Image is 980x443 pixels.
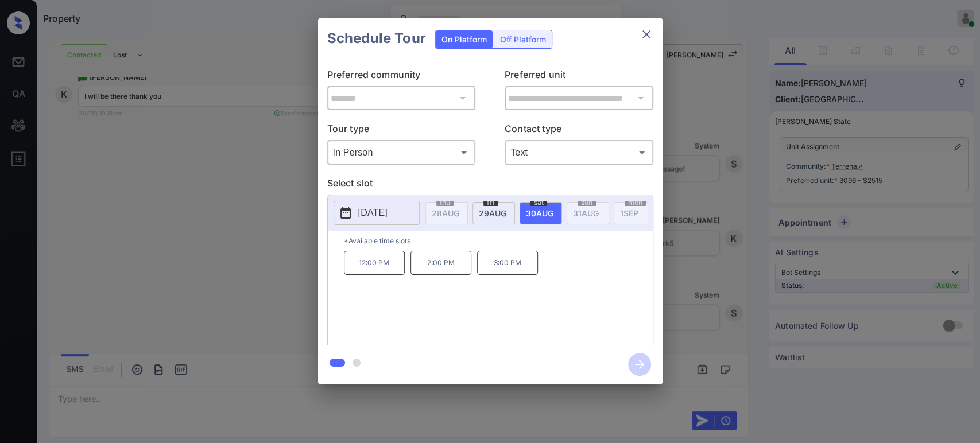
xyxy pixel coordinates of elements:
p: 3:00 PM [477,251,538,275]
p: Contact type [505,122,653,140]
p: Preferred community [327,68,476,86]
span: sat [530,199,547,206]
span: fri [483,199,498,206]
span: 30 AUG [526,208,553,218]
p: 2:00 PM [410,251,471,275]
p: 12:00 PM [344,251,405,275]
div: Off Platform [494,30,552,48]
p: [DATE] [358,206,388,220]
div: On Platform [436,30,493,48]
p: *Available time slots [344,231,653,251]
button: close [635,23,658,46]
p: Preferred unit [505,68,653,86]
div: Text [508,143,650,162]
div: date-select [472,202,515,224]
h2: Schedule Tour [318,18,435,59]
span: 29 AUG [479,208,506,218]
button: btn-next [621,349,658,379]
div: date-select [520,202,562,224]
p: Select slot [327,176,653,195]
p: Tour type [327,122,476,140]
div: In Person [330,143,473,162]
button: [DATE] [334,201,420,225]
